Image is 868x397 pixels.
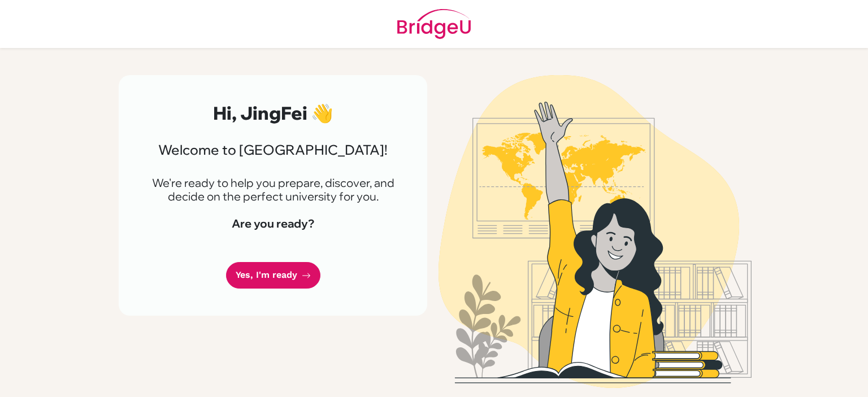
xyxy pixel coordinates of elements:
[146,102,400,124] h2: Hi, JingFei 👋
[226,262,320,289] a: Yes, I'm ready
[146,176,400,203] p: We're ready to help you prepare, discover, and decide on the perfect university for you.
[146,217,400,230] h4: Are you ready?
[146,142,400,158] h3: Welcome to [GEOGRAPHIC_DATA]!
